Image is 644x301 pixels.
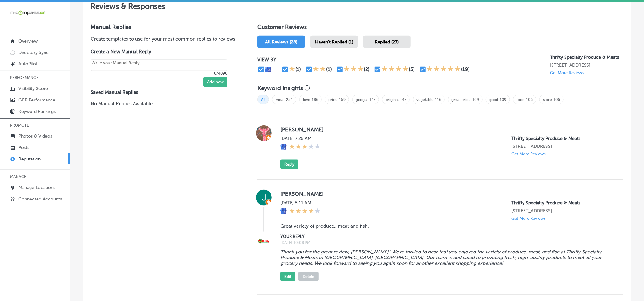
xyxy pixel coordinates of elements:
[409,66,415,72] div: (5)
[303,97,310,102] a: love
[461,66,470,72] div: (19)
[280,126,613,133] label: [PERSON_NAME]
[91,36,237,43] p: Create templates to use for your most common replies to reviews.
[315,39,353,45] span: Haven't Replied (1)
[91,71,227,75] p: 0/4096
[472,97,479,102] a: 109
[280,160,298,169] button: Reply
[500,97,506,102] a: 109
[91,100,237,107] p: No Manual Replies Available
[313,66,326,73] div: 2 Stars
[18,38,38,44] p: Overview
[280,136,320,141] label: [DATE] 7:25 AM
[276,97,284,102] a: meat
[280,200,320,206] label: [DATE] 5:11 AM
[511,208,613,213] p: 2135 Palm Bay Rd NE
[381,66,409,73] div: 4 Stars
[257,85,303,92] h3: Keyword Insights
[511,144,613,149] p: 2135 Palm Bay Rd NE
[18,61,38,67] p: AutoPilot
[257,95,269,104] span: All
[91,89,237,95] label: Saved Manual Replies
[18,134,52,139] p: Photos & Videos
[550,55,623,60] p: Thrifty Specialty Produce & Meats
[289,144,320,151] div: 3 Stars
[257,57,550,62] p: VIEW BY
[339,97,346,102] a: 159
[543,97,552,102] a: store
[517,97,524,102] a: food
[526,97,533,102] a: 106
[298,272,319,281] button: Delete
[553,97,560,102] a: 106
[511,200,613,206] p: Thrifty Specialty Produce & Meats
[18,109,56,114] p: Keyword Rankings
[10,10,45,16] img: 660ab0bf-5cc7-4cb8-ba1c-48b5ae0f18e60NCTV_CLogo_TV_Black_-500x88.png
[328,97,338,102] a: price
[257,23,623,33] h1: Customer Reviews
[386,97,399,102] a: original
[295,66,301,72] div: (1)
[18,86,48,91] p: Visibility Score
[511,216,546,221] p: Get More Reviews
[280,191,613,197] label: [PERSON_NAME]
[326,66,332,72] div: (1)
[203,77,227,87] button: Add new
[369,97,375,102] a: 147
[256,233,272,249] img: Image
[312,97,318,102] a: 186
[280,223,613,229] blockquote: Great variety of produce,, meat and fish.
[18,185,55,190] p: Manage Locations
[344,66,364,73] div: 3 Stars
[550,62,623,68] p: 2135 Palm Bay Rd NE Palm Bay, FL 32905, US
[286,97,293,102] a: 254
[91,23,237,30] h3: Manual Replies
[91,59,227,71] textarea: Create your Quick Reply
[280,240,613,245] label: [DATE] 10:08 PM
[356,97,368,102] a: google
[280,249,613,266] blockquote: Thank you for the great review, [PERSON_NAME]! We're thrilled to hear that you enjoyed the variet...
[451,97,471,102] a: great price
[18,196,62,202] p: Connected Accounts
[550,70,585,75] p: Get More Reviews
[18,156,41,162] p: Reputation
[489,97,498,102] a: good
[18,50,49,55] p: Directory Sync
[416,97,434,102] a: vegetable
[18,97,55,103] p: GBP Performance
[280,234,613,239] label: YOUR REPLY
[280,272,295,281] button: Edit
[91,49,227,55] label: Create a New Manual Reply
[265,39,298,45] span: All Reviews (28)
[18,145,29,150] p: Posts
[511,152,546,156] p: Get More Reviews
[400,97,406,102] a: 147
[427,66,461,73] div: 5 Stars
[289,66,295,73] div: 1 Star
[435,97,441,102] a: 116
[511,136,613,141] p: Thrifty Specialty Produce & Meats
[289,208,320,215] div: 4 Stars
[375,39,399,45] span: Replied (27)
[364,66,370,72] div: (2)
